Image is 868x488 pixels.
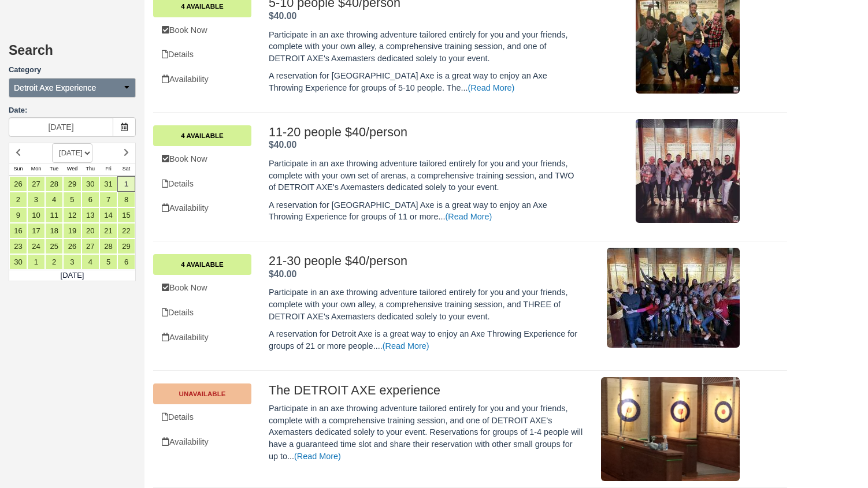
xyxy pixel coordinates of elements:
a: 27 [81,239,99,254]
a: 11 [45,207,63,223]
a: Availability [153,196,251,220]
a: 2 [9,192,27,207]
p: Participate in an axe throwing adventure tailored entirely for you and your friends, complete wit... [269,403,583,462]
img: M178-1 [607,248,740,348]
a: 12 [63,207,81,223]
p: A reservation for [GEOGRAPHIC_DATA] Axe is a great way to enjoy an Axe Throwing Experience for gr... [269,199,583,223]
a: 30 [9,254,27,270]
a: 19 [63,223,81,239]
a: 26 [9,176,27,192]
a: Details [153,43,251,66]
a: Details [153,172,251,196]
a: 5 [99,254,117,270]
a: Details [153,301,251,325]
a: 13 [81,207,99,223]
h2: Search [9,43,136,65]
a: 7 [99,192,117,207]
a: 26 [63,239,81,254]
a: 24 [27,239,45,254]
p: Participate in an axe throwing adventure tailored entirely for you and your friends, complete wit... [269,29,583,65]
th: Sat [117,163,135,176]
a: 15 [117,207,135,223]
a: 1 [27,254,45,270]
th: Sun [9,163,27,176]
a: (Read More) [468,83,515,92]
a: 4 [81,254,99,270]
a: 18 [45,223,63,239]
td: [DATE] [9,270,136,281]
th: Tue [45,163,63,176]
th: Mon [27,163,45,176]
a: 22 [117,223,135,239]
a: 29 [117,239,135,254]
img: M9-1 [601,377,740,481]
a: 28 [99,239,117,254]
a: 27 [27,176,45,192]
a: 2 [45,254,63,270]
p: A reservation for Detroit Axe is a great way to enjoy an Axe Throwing Experience for groups of 21... [269,328,583,352]
span: $40.00 [269,269,296,279]
span: $40.00 [269,11,296,21]
a: 28 [45,176,63,192]
a: 8 [117,192,135,207]
h2: 21-30 people $40/person [269,254,583,268]
a: Unavailable. [153,430,251,454]
a: Book Now [153,147,251,171]
p: A reservation for [GEOGRAPHIC_DATA] Axe is a great way to enjoy an Axe Throwing Experience for gr... [269,70,583,94]
a: 3 [27,192,45,207]
th: Wed [63,163,81,176]
a: Unavailable [153,383,251,404]
span: Detroit Axe Experience [14,82,96,94]
a: 29 [63,176,81,192]
label: Category [9,65,136,76]
h2: 11-20 people $40/person [269,125,583,139]
strong: Price: $40 [269,269,296,279]
strong: Price: $40 [269,140,296,150]
a: Details [153,405,251,429]
button: Detroit Axe Experience [9,78,136,98]
span: $40.00 [269,140,296,150]
a: 21 [99,223,117,239]
a: 30 [81,176,99,192]
a: 25 [45,239,63,254]
a: 14 [99,207,117,223]
strong: Price: $40 [269,11,296,21]
th: Thu [81,163,99,176]
a: 6 [81,192,99,207]
a: 10 [27,207,45,223]
a: 31 [99,176,117,192]
a: (Read More) [294,452,341,461]
th: Fri [99,163,117,176]
img: M140-1 [636,119,740,223]
a: 4 Available [153,254,251,275]
a: Book Now [153,18,251,42]
p: Participate in an axe throwing adventure tailored entirely for you and your friends, complete wit... [269,286,583,322]
p: Participate in an axe throwing adventure tailored entirely for you and your friends, complete wit... [269,158,583,193]
h2: The DETROIT AXE experience [269,383,583,397]
a: 5 [63,192,81,207]
a: 1 [117,176,135,192]
a: 23 [9,239,27,254]
a: Book Now [153,276,251,300]
a: 4 Available [153,125,251,146]
a: 3 [63,254,81,270]
a: (Read More) [446,212,492,221]
a: 6 [117,254,135,270]
a: 9 [9,207,27,223]
a: (Read More) [383,341,429,351]
label: Date: [9,105,136,116]
a: Availability [153,326,251,349]
a: 20 [81,223,99,239]
a: 16 [9,223,27,239]
a: 17 [27,223,45,239]
a: 4 [45,192,63,207]
a: Availability [153,68,251,91]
